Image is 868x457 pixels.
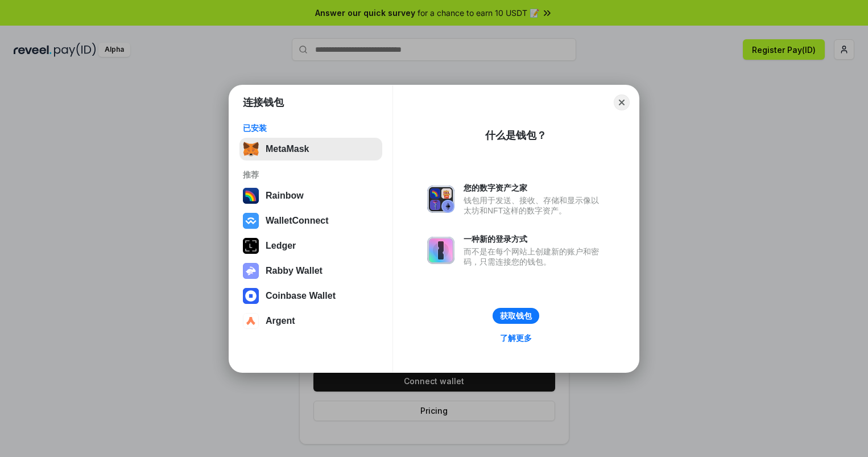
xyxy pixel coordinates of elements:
div: 推荐 [243,170,379,180]
button: Ledger [239,234,382,257]
img: svg+xml,%3Csvg%20width%3D%22120%22%20height%3D%22120%22%20viewBox%3D%220%200%20120%20120%22%20fil... [243,188,259,204]
div: WalletConnect [266,216,329,226]
div: MetaMask [266,144,309,154]
img: svg+xml,%3Csvg%20width%3D%2228%22%20height%3D%2228%22%20viewBox%3D%220%200%2028%2028%22%20fill%3D... [243,288,259,304]
img: svg+xml,%3Csvg%20xmlns%3D%22http%3A%2F%2Fwww.w3.org%2F2000%2Fsvg%22%20fill%3D%22none%22%20viewBox... [243,263,259,279]
button: Coinbase Wallet [239,285,382,307]
button: Close [614,94,630,110]
div: 而不是在每个网站上创建新的账户和密码，只需连接您的钱包。 [464,246,605,267]
div: Coinbase Wallet [266,291,336,301]
div: 您的数字资产之家 [464,183,605,193]
img: svg+xml,%3Csvg%20width%3D%2228%22%20height%3D%2228%22%20viewBox%3D%220%200%2028%2028%22%20fill%3D... [243,313,259,329]
button: WalletConnect [239,209,382,232]
div: 已安装 [243,123,379,133]
button: Rabby Wallet [239,260,382,282]
img: svg+xml,%3Csvg%20xmlns%3D%22http%3A%2F%2Fwww.w3.org%2F2000%2Fsvg%22%20width%3D%2228%22%20height%3... [243,238,259,254]
button: 获取钱包 [493,308,539,324]
div: Rainbow [266,191,304,201]
div: 一种新的登录方式 [464,234,605,244]
a: 了解更多 [493,331,539,345]
button: Rainbow [239,184,382,207]
img: svg+xml,%3Csvg%20xmlns%3D%22http%3A%2F%2Fwww.w3.org%2F2000%2Fsvg%22%20fill%3D%22none%22%20viewBox... [427,237,454,264]
button: MetaMask [239,138,382,160]
div: Ledger [266,241,296,251]
div: 什么是钱包？ [485,129,547,142]
div: 钱包用于发送、接收、存储和显示像以太坊和NFT这样的数字资产。 [464,195,605,216]
img: svg+xml,%3Csvg%20fill%3D%22none%22%20height%3D%2233%22%20viewBox%3D%220%200%2035%2033%22%20width%... [243,141,259,157]
div: Rabby Wallet [266,266,323,276]
div: Argent [266,316,295,326]
div: 获取钱包 [500,311,532,321]
h1: 连接钱包 [243,96,284,109]
img: svg+xml,%3Csvg%20xmlns%3D%22http%3A%2F%2Fwww.w3.org%2F2000%2Fsvg%22%20fill%3D%22none%22%20viewBox... [427,186,454,213]
button: Argent [239,310,382,332]
img: svg+xml,%3Csvg%20width%3D%2228%22%20height%3D%2228%22%20viewBox%3D%220%200%2028%2028%22%20fill%3D... [243,213,259,229]
div: 了解更多 [500,333,532,343]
